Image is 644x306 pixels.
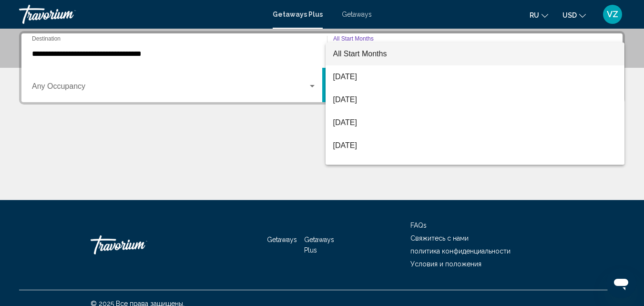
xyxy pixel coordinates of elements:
span: [DATE] [333,65,617,88]
span: [DATE] [333,157,617,180]
span: All Start Months [333,50,387,58]
iframe: Button to launch messaging window [606,268,636,298]
span: [DATE] [333,111,617,134]
span: [DATE] [333,134,617,157]
span: [DATE] [333,88,617,111]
